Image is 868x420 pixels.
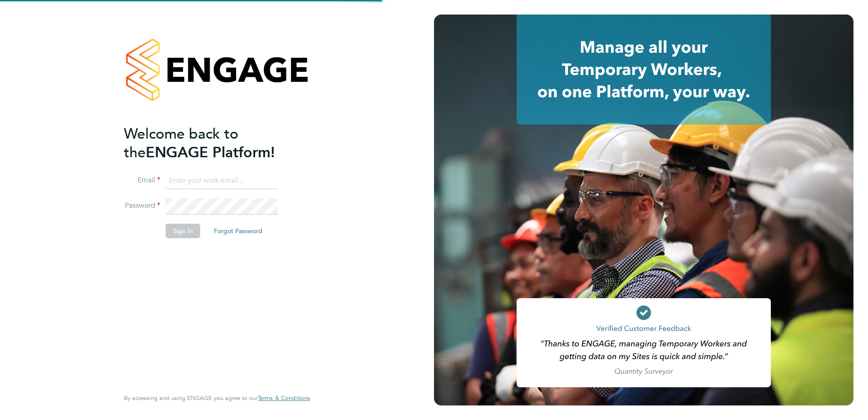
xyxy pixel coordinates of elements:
[258,395,310,402] a: Terms & Conditions
[207,224,270,238] button: Forgot Password
[124,125,238,161] span: Welcome back to the
[124,125,301,162] h2: ENGAGE Platform!
[166,224,200,238] button: Sign In
[124,394,310,402] span: By accessing and using ENGAGE you agree to our
[124,201,160,210] label: Password
[166,173,278,189] input: Enter your work email...
[124,175,160,185] label: Email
